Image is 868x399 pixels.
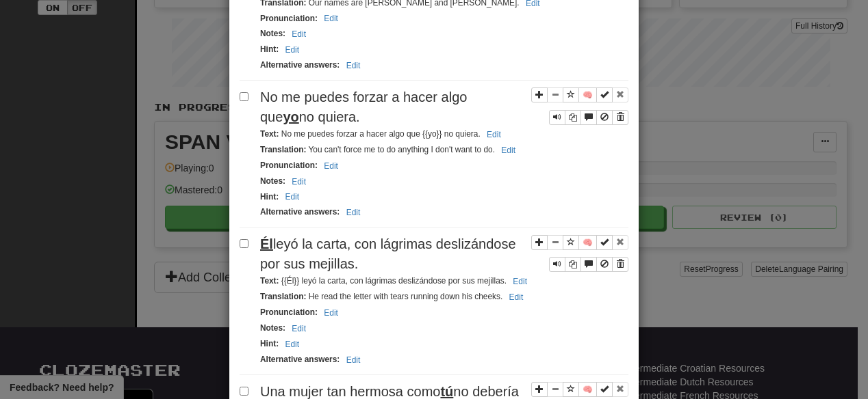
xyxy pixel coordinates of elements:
[260,339,279,348] strong: Hint :
[260,176,285,186] strong: Notes :
[549,257,628,272] div: Sentence controls
[505,290,528,305] button: Edit
[260,14,318,23] strong: Pronunciation :
[260,276,531,286] small: {{Él}} leyó la carta, con lágrimas deslizándose por sus mejillas.
[320,159,342,174] button: Edit
[260,161,318,170] strong: Pronunciation :
[342,353,365,368] button: Edit
[578,382,597,397] button: 🧠
[260,145,520,154] small: You can't force me to do anything I don't want to do.
[260,307,318,317] strong: Pronunciation :
[288,174,310,189] button: Edit
[260,129,279,139] strong: Text :
[260,292,306,301] strong: Translation :
[260,44,279,54] strong: Hint :
[281,337,303,352] button: Edit
[260,236,516,271] span: leyó la carta, con lágrimas deslizándose por sus mejillas.
[260,129,505,139] small: No me puedes forzar a hacer algo que {{yo}} no quiera.
[260,355,340,364] strong: Alternative answers :
[283,109,298,124] u: yo
[531,234,628,272] div: Sentence controls
[578,87,597,102] button: 🧠
[260,207,340,217] strong: Alternative answers :
[260,276,279,286] strong: Text :
[320,11,342,26] button: Edit
[483,127,505,142] button: Edit
[578,235,597,250] button: 🧠
[509,274,531,289] button: Edit
[531,87,628,125] div: Sentence controls
[260,192,279,202] strong: Hint :
[260,29,285,38] strong: Notes :
[288,321,310,336] button: Edit
[549,110,628,125] div: Sentence controls
[281,42,303,57] button: Edit
[281,189,303,204] button: Edit
[288,27,310,42] button: Edit
[260,236,273,251] u: Él
[260,323,285,333] strong: Notes :
[260,90,467,124] span: No me puedes forzar a hacer algo que no quiera.
[320,305,342,320] button: Edit
[440,384,453,399] u: tú
[260,145,306,154] strong: Translation :
[260,292,527,301] small: He read the letter with tears running down his cheeks.
[342,58,365,73] button: Edit
[260,60,340,70] strong: Alternative answers :
[342,205,365,220] button: Edit
[497,143,520,158] button: Edit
